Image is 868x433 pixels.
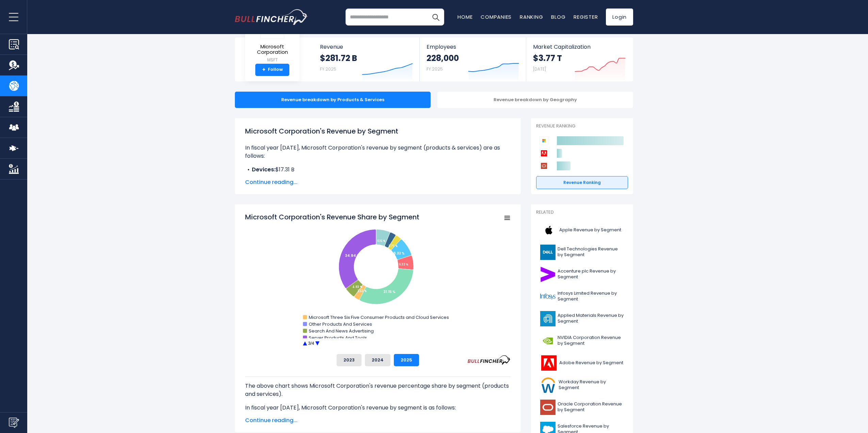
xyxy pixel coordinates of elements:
img: AAPL logo [540,222,557,238]
a: Companies [481,13,512,20]
a: Market Capitalization $3.77 T [DATE] [526,37,632,81]
svg: Microsoft Corporation's Revenue Share by Segment [245,212,511,349]
a: Dell Technologies Revenue by Segment [536,243,628,262]
small: [DATE] [533,66,546,72]
button: 2025 [394,354,419,366]
span: NVIDIA Corporation Revenue by Segment [558,335,624,346]
tspan: Microsoft Corporation's Revenue Share by Segment [245,212,419,222]
a: Revenue Ranking [536,176,628,189]
a: Microsoft Corporation MSFT [250,16,294,64]
span: Continue reading... [245,416,511,424]
button: 2023 [337,354,361,366]
div: Revenue breakdown by Products & Services [235,92,431,108]
span: Employees [427,44,519,50]
text: Microsoft Three Six Five Consumer Products and Cloud Services [309,314,449,321]
a: NVIDIA Corporation Revenue by Segment [536,331,628,350]
text: Server Products And Tools [309,335,367,341]
img: ORCL logo [540,400,556,415]
span: Microsoft Corporation [251,44,294,55]
span: Apple Revenue by Segment [559,227,621,233]
tspan: 6.15 % [377,239,385,243]
img: DELL logo [540,245,556,260]
tspan: 4.93 % [352,285,362,289]
img: AMAT logo [540,311,556,326]
a: Oracle Corporation Revenue by Segment [536,398,628,417]
span: Continue reading... [245,178,511,186]
span: Workday Revenue by Segment [559,379,624,391]
li: $17.31 B [245,166,511,174]
img: WDAY logo [540,377,557,393]
a: Revenue $281.72 B FY 2025 [313,37,420,81]
span: Adobe Revenue by Segment [559,360,623,366]
tspan: 6.32 % [399,263,408,266]
strong: $3.77 T [533,53,562,63]
a: Accenture plc Revenue by Segment [536,265,628,284]
img: ADBE logo [540,355,557,371]
p: The above chart shows Microsoft Corporation's revenue percentage share by segment (products and s... [245,382,511,398]
strong: 228,000 [427,53,459,63]
img: NVDA logo [540,333,556,349]
a: Infosys Limited Revenue by Segment [536,287,628,306]
span: Market Capitalization [533,44,626,50]
img: Oracle Corporation competitors logo [540,161,548,170]
a: Register [574,13,598,20]
img: Microsoft Corporation competitors logo [540,136,548,145]
span: Dell Technologies Revenue by Segment [558,246,624,258]
a: Workday Revenue by Segment [536,376,628,395]
a: +Follow [255,64,289,76]
span: Infosys Limited Revenue by Segment [558,291,624,302]
strong: + [262,67,266,73]
a: Apple Revenue by Segment [536,221,628,239]
div: Revenue breakdown by Geography [437,92,633,108]
span: Oracle Corporation Revenue by Segment [558,401,624,413]
p: In fiscal year [DATE], Microsoft Corporation's revenue by segment (products & services) are as fo... [245,144,511,160]
a: Ranking [520,13,543,20]
h1: Microsoft Corporation's Revenue by Segment [245,126,511,136]
p: Revenue Ranking [536,123,628,129]
p: In fiscal year [DATE], Microsoft Corporation's revenue by segment is as follows: [245,404,511,412]
text: Other Products And Services [309,321,372,327]
text: Search And News Advertising [309,328,374,334]
small: MSFT [251,57,294,63]
small: FY 2025 [427,66,443,72]
text: 3/4 [308,341,314,346]
a: Blog [551,13,565,20]
img: ACN logo [540,267,556,282]
img: INFY logo [540,289,556,304]
span: Accenture plc Revenue by Segment [558,268,624,280]
a: Home [457,13,472,20]
a: Adobe Revenue by Segment [536,354,628,372]
button: Search [427,9,444,26]
img: bullfincher logo [235,9,308,25]
small: FY 2025 [320,66,336,72]
tspan: 8.33 % [393,251,405,256]
tspan: 2.75 % [388,244,398,248]
b: Devices: [252,166,275,173]
tspan: 31.15 % [384,289,396,294]
tspan: 34.94 % [345,253,360,258]
img: Adobe competitors logo [540,149,548,158]
p: Related [536,210,628,215]
strong: $281.72 B [320,53,357,63]
a: Login [606,9,633,26]
tspan: 2.63 % [357,289,367,293]
span: Revenue [320,44,413,50]
button: 2024 [365,354,390,366]
a: Applied Materials Revenue by Segment [536,309,628,328]
a: Go to homepage [235,9,308,25]
span: Applied Materials Revenue by Segment [558,313,624,324]
a: Employees 228,000 FY 2025 [420,37,526,81]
